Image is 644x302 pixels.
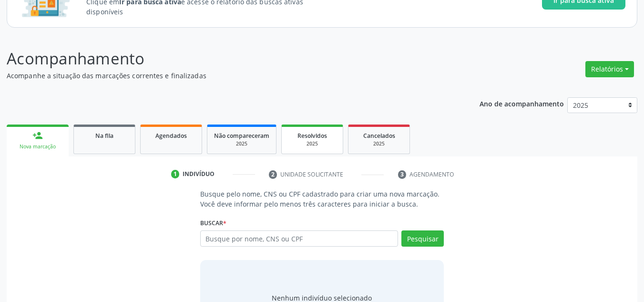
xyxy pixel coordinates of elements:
span: Na fila [95,132,113,140]
p: Acompanhe a situação das marcações correntes e finalizadas [7,71,448,81]
p: Acompanhamento [7,47,448,71]
div: 2025 [214,140,269,147]
span: Não compareceram [214,132,269,140]
p: Busque pelo nome, CNS ou CPF cadastrado para criar uma nova marcação. Você deve informar pelo men... [200,189,444,209]
button: Relatórios [585,61,634,77]
p: Ano de acompanhamento [480,97,564,109]
input: Busque por nome, CNS ou CPF [200,230,399,247]
div: 2025 [355,140,403,147]
span: Agendados [155,132,187,140]
span: Resolvidos [297,132,327,140]
div: 1 [171,170,180,178]
div: Nova marcação [13,143,62,150]
div: person_add [32,130,43,141]
label: Buscar [200,216,226,230]
div: Indivíduo [183,170,215,178]
span: Cancelados [363,132,395,140]
button: Pesquisar [401,230,444,247]
div: 2025 [288,140,336,147]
